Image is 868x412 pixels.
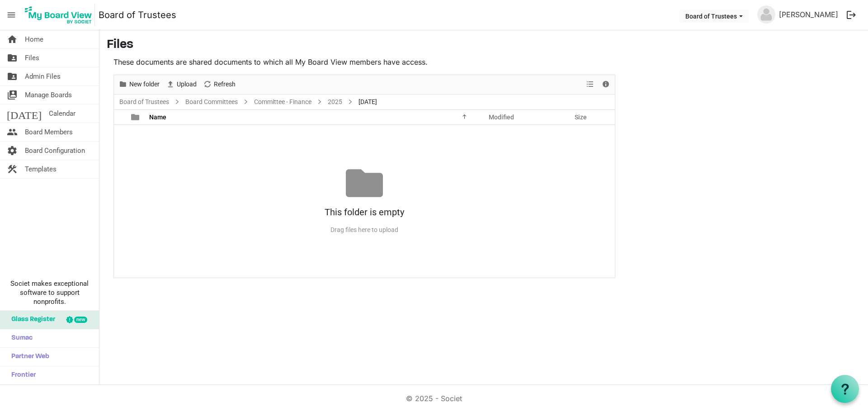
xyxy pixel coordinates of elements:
div: Drag files here to upload [114,223,615,237]
span: New folder [128,79,160,90]
span: Board Members [25,123,73,141]
span: [DATE] [357,96,379,108]
button: Refresh [202,79,237,90]
button: View dropdownbutton [585,79,595,90]
p: These documents are shared documents to which all My Board View members have access. [113,57,615,67]
span: settings [7,142,18,160]
span: construction [7,160,18,178]
img: no-profile-picture.svg [757,5,775,24]
span: Files [25,49,39,67]
span: Board Configuration [25,142,85,160]
div: Refresh [200,75,239,94]
a: Board of Trustees [118,96,171,108]
span: Partner Web [7,348,49,366]
span: Manage Boards [25,86,72,104]
span: Refresh [213,79,236,90]
span: Upload [176,79,198,90]
span: Name [149,114,166,121]
span: folder_shared [7,49,18,67]
span: [DATE] [7,104,42,123]
span: Admin Files [25,67,61,85]
a: Board of Trustees [99,6,176,24]
div: Details [598,75,613,94]
h3: Files [107,38,861,53]
button: Board of Trustees dropdownbutton [679,9,749,22]
a: © 2025 - Societ [406,394,462,403]
a: [PERSON_NAME] [775,5,842,24]
span: people [7,123,18,141]
button: New folder [117,79,161,90]
a: 2025 [326,96,344,108]
span: Societ makes exceptional software to support nonprofits. [4,279,95,306]
span: Calendar [49,104,75,123]
span: Home [25,30,43,48]
button: logout [842,5,861,24]
span: home [7,30,18,48]
a: Committee - Finance [252,96,313,108]
div: This folder is empty [114,202,615,223]
span: Templates [25,160,57,178]
a: Board Committees [184,96,240,108]
a: My Board View Logo [22,4,99,26]
span: switch_account [7,86,18,104]
span: menu [3,6,20,24]
div: New folder [115,75,163,94]
button: Upload [165,79,198,90]
div: new [74,317,87,323]
span: Sumac [7,329,33,347]
span: folder_shared [7,67,18,85]
img: My Board View Logo [22,4,95,26]
span: Size [575,114,587,121]
div: Upload [163,75,200,94]
button: Details [600,79,612,90]
span: Modified [489,114,514,121]
span: Glass Register [7,311,55,329]
div: View [583,75,598,94]
span: Frontier [7,366,36,384]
